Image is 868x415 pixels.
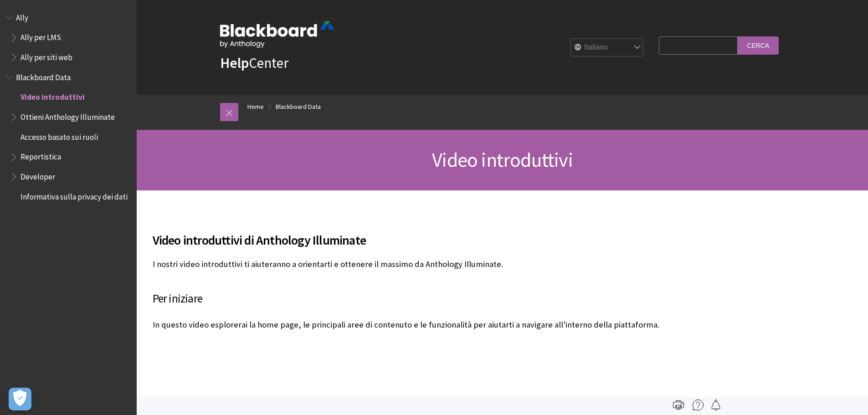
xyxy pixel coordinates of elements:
h3: Per iniziare [153,290,718,307]
span: Video introduttivi [432,147,573,172]
input: Cerca [738,36,779,54]
nav: Book outline for Anthology Ally Help [5,10,131,65]
p: I nostri video introduttivi ti aiuteranno a orientarti e ottenere il massimo da Anthology Illumin... [153,258,718,270]
button: Apri preferenze [9,388,31,410]
span: Ally per LMS [21,30,61,42]
span: Ottieni Anthology Illuminate [21,109,115,122]
nav: Book outline for Anthology Illuminate [5,70,131,205]
a: Blackboard Data [276,101,321,113]
p: In questo video esplorerai la home page, le principali aree di contenuto e le funzionalità per ai... [153,319,718,331]
span: Developer [21,169,55,181]
span: Ally [16,10,28,22]
a: Home [247,101,264,113]
span: Accesso basato sui ruoli [21,129,98,142]
span: Ally per siti web [21,50,72,62]
span: Reportistica [21,149,61,162]
span: Informativa sulla privacy dei dati [21,189,128,201]
img: More help [693,400,704,410]
img: Follow this page [710,400,721,410]
span: Video introduttivi [21,90,85,102]
select: Site Language Selector [571,39,644,57]
img: Print [673,400,684,410]
span: Blackboard Data [16,70,71,82]
img: Blackboard by Anthology [220,21,334,48]
a: HelpCenter [220,54,288,72]
h2: Video introduttivi di Anthology Illuminate [153,220,718,250]
strong: Help [220,54,249,72]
